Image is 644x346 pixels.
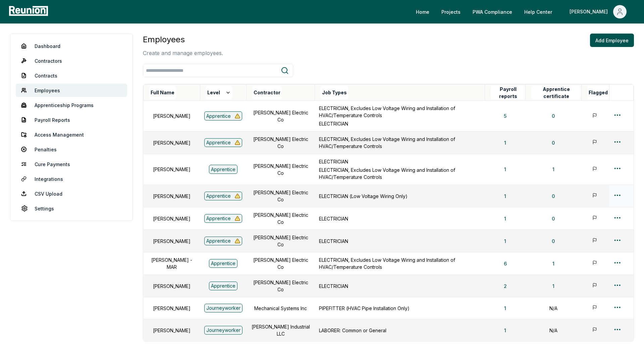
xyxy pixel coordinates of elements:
[467,5,518,18] a: PWA Compliance
[204,214,242,223] div: Apprentice
[411,5,637,18] nav: Main
[206,86,232,99] button: Level
[247,185,315,207] td: [PERSON_NAME] Electric Co
[319,327,481,334] p: LABORER: Common or General
[144,154,200,185] td: [PERSON_NAME]
[321,86,348,99] button: Job Types
[247,252,315,275] td: [PERSON_NAME] Electric Co
[16,143,127,156] a: Penalties
[319,215,481,222] p: ELECTRICIAN
[247,275,315,297] td: [PERSON_NAME] Electric Co
[546,234,560,248] button: 0
[149,86,176,99] button: Full Name
[247,132,315,154] td: [PERSON_NAME] Electric Co
[16,69,127,82] a: Contracts
[498,257,512,270] button: 6
[546,136,560,149] button: 0
[319,136,481,150] p: ELECTRICIAN, Excludes Low Voltage Wiring and Installation of HVAC/Temperature Controls
[144,297,200,319] td: [PERSON_NAME]
[204,237,242,245] div: Apprentice
[436,5,466,18] a: Projects
[144,101,200,132] td: [PERSON_NAME]
[209,165,237,174] div: Apprentice
[16,113,127,127] a: Payroll Reports
[498,279,512,293] button: 2
[499,234,512,248] button: 1
[525,297,581,319] td: N/A
[546,109,560,123] button: 0
[491,86,525,99] button: Payroll reports
[144,185,200,207] td: [PERSON_NAME]
[204,326,243,335] div: Journeyworker
[590,34,634,47] button: Add Employee
[204,111,242,120] div: Apprentice
[247,319,315,342] td: [PERSON_NAME] Industrial LLC
[16,84,127,97] a: Employees
[16,98,127,112] a: Apprenticeship Programs
[499,324,512,337] button: 1
[144,230,200,252] td: [PERSON_NAME]
[499,163,512,176] button: 1
[247,101,315,132] td: [PERSON_NAME] Electric Co
[143,34,223,46] h3: Employees
[16,54,127,67] a: Contractors
[525,319,581,342] td: N/A
[319,305,481,312] p: PIPEFITTER (HVAC Pipe Installation Only)
[144,132,200,154] td: [PERSON_NAME]
[499,301,512,315] button: 1
[16,172,127,186] a: Integrations
[204,192,242,200] div: Apprentice
[411,5,435,18] a: Home
[252,86,282,99] button: Contractor
[570,5,610,18] div: [PERSON_NAME]
[531,86,581,99] button: Apprentice certificate
[247,297,315,319] td: Mechanical Systems Inc
[499,189,512,203] button: 1
[144,319,200,342] td: [PERSON_NAME]
[16,187,127,200] a: CSV Upload
[499,212,512,225] button: 1
[319,256,481,270] p: ELECTRICIAN, Excludes Low Voltage Wiring and Installation of HVAC/Temperature Controls
[144,275,200,297] td: [PERSON_NAME]
[547,279,560,293] button: 1
[564,5,632,18] button: [PERSON_NAME]
[16,157,127,171] a: Cure Payments
[247,154,315,185] td: [PERSON_NAME] Electric Co
[319,283,481,290] p: ELECTRICIAN
[319,105,481,119] p: ELECTRICIAN, Excludes Low Voltage Wiring and Installation of HVAC/Temperature Controls
[247,230,315,252] td: [PERSON_NAME] Electric Co
[204,304,243,312] div: Journeyworker
[247,207,315,230] td: [PERSON_NAME] Electric Co
[144,207,200,230] td: [PERSON_NAME]
[547,163,560,176] button: 1
[499,136,512,149] button: 1
[319,193,481,200] p: ELECTRICIAN (Low Voltage Wiring Only)
[319,120,481,127] p: ELECTRICIAN
[546,212,560,225] button: 0
[319,158,481,165] p: ELECTRICIAN
[209,282,237,290] div: Apprentice
[519,5,557,18] a: Help Center
[498,109,512,123] button: 5
[16,202,127,215] a: Settings
[16,39,127,53] a: Dashboard
[204,138,242,147] div: Apprentice
[209,259,237,268] div: Apprentice
[16,128,127,141] a: Access Management
[319,238,481,245] p: ELECTRICIAN
[587,86,609,99] button: Flagged
[144,252,200,275] td: [PERSON_NAME] - MAR
[143,49,223,57] p: Create and manage employees.
[546,189,560,203] button: 0
[547,257,560,270] button: 1
[319,166,481,181] p: ELECTRICIAN, Excludes Low Voltage Wiring and Installation of HVAC/Temperature Controls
